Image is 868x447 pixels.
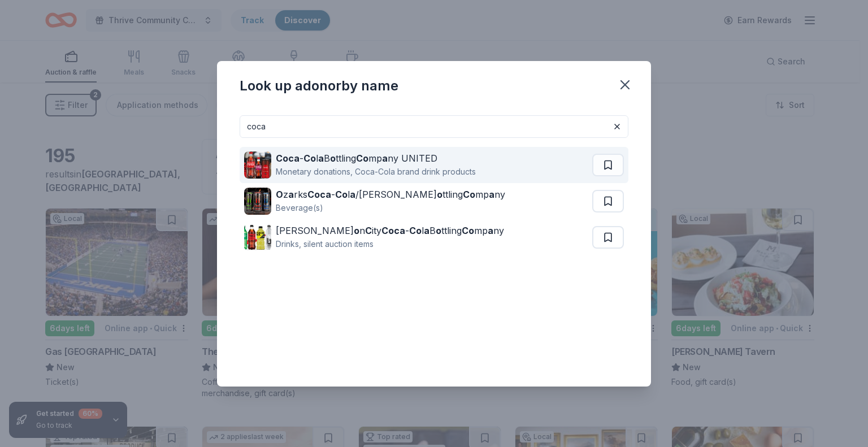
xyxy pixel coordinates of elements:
[276,224,504,237] div: [PERSON_NAME] n ity - l B ttling mp ny
[488,225,493,236] strong: a
[463,189,475,200] strong: Co
[276,165,476,179] div: Monetary donations, Coca-Cola brand drink products
[356,153,368,164] strong: Co
[350,189,355,200] strong: a
[462,225,474,236] strong: Co
[244,224,271,251] img: Image for Jefferson City Coca-Cola Bottling Company
[276,237,504,251] div: Drinks, silent auction items
[240,115,628,138] input: Search
[240,77,398,95] div: Look up a donor by name
[244,151,271,179] img: Image for Coca-Cola Bottling Company UNITED
[489,189,494,200] strong: a
[436,225,441,236] strong: o
[318,153,324,164] strong: a
[365,225,372,236] strong: C
[303,153,316,164] strong: Co
[288,189,294,200] strong: a
[276,153,300,164] strong: Coca
[276,151,476,165] div: - l B ttling mp ny UNITED
[382,153,388,164] strong: a
[276,188,505,201] div: z rks - l /[PERSON_NAME] ttling mp ny
[335,189,348,200] strong: Co
[276,201,505,215] div: Beverage(s)
[330,153,336,164] strong: o
[354,225,359,236] strong: o
[409,225,422,236] strong: Co
[276,189,283,200] strong: O
[381,225,405,236] strong: Coca
[437,189,442,200] strong: o
[424,225,429,236] strong: a
[244,188,271,215] img: Image for Ozarks Coca-Cola/Dr Pepper Bottling Company
[307,189,331,200] strong: Coca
